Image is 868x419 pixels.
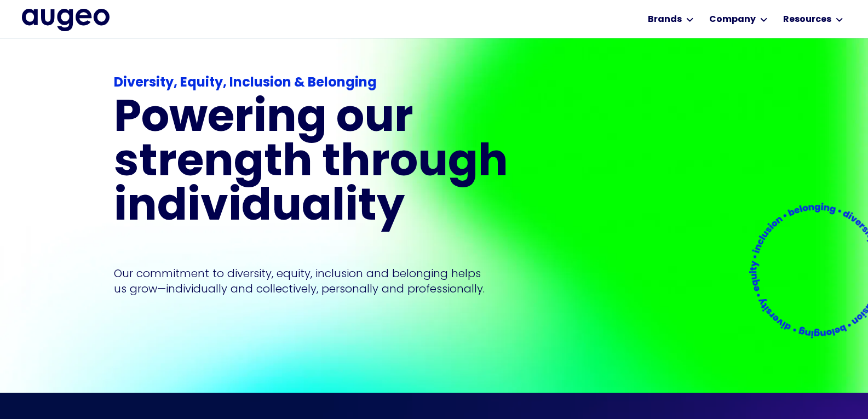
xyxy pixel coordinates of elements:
p: Our commitment to diversity, equity, inclusion and belonging helps us grow—individually and colle... [114,266,491,296]
a: home [22,9,110,31]
div: Resources [783,13,831,26]
div: Company [709,13,756,26]
h1: Powering our strength through individuality [114,97,587,231]
img: Augeo's full logo in midnight blue. [22,9,110,31]
strong: Diversity, Equity, Inclusion & Belonging [114,77,377,90]
div: Brands [648,13,682,26]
